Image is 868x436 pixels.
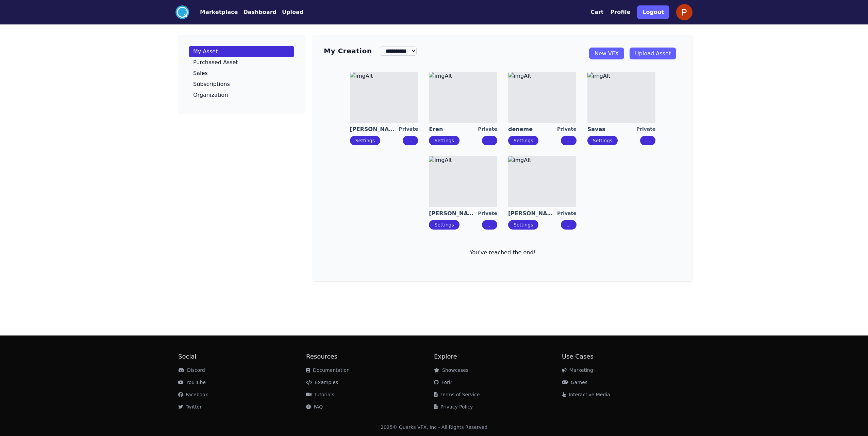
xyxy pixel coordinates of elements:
a: Organization [189,90,294,101]
img: imgAlt [508,72,576,123]
a: Interactive Media [562,392,610,397]
a: Savas [587,126,636,133]
h2: Resources [306,352,434,361]
button: Upload [282,8,303,16]
button: Settings [508,220,538,230]
button: Settings [587,136,618,145]
a: Upload Asset [630,48,676,59]
a: [PERSON_NAME]'s Workshop [350,126,399,133]
a: [PERSON_NAME]-s-tavern-1 [429,210,478,217]
button: Profile [611,8,631,16]
button: Logout [637,5,669,19]
img: imgAlt [429,156,497,207]
a: Fork [434,380,452,385]
h2: Social [178,352,306,361]
div: Private [399,126,418,133]
p: Organization [193,92,228,98]
img: imgAlt [350,72,418,123]
a: Settings [434,222,454,228]
a: Settings [514,138,533,143]
a: Terms of Service [434,392,480,397]
div: Private [478,126,497,133]
a: Settings [593,138,612,143]
div: Private [478,210,497,217]
a: Discord [178,367,205,373]
button: Marketplace [200,8,238,16]
button: Settings [429,220,459,230]
p: Sales [193,71,208,76]
a: Privacy Policy [434,404,473,410]
button: ... [561,220,576,230]
button: ... [482,136,497,145]
a: Documentation [306,367,350,373]
p: Subscriptions [193,81,230,87]
div: Private [557,126,577,133]
img: profile [676,4,692,20]
img: imgAlt [508,156,576,207]
a: Upload [277,8,303,16]
p: Purchased Asset [193,60,238,65]
button: Settings [350,136,380,145]
a: Settings [514,222,533,228]
button: ... [403,136,418,145]
a: deneme [508,126,557,133]
button: Cart [590,8,603,16]
a: Facebook [178,392,208,397]
a: Subscriptions [189,79,294,90]
img: imgAlt [429,72,497,123]
a: Examples [306,380,338,385]
button: Settings [508,136,538,145]
a: Sales [189,68,294,79]
div: Private [557,210,577,217]
button: ... [640,136,655,145]
button: ... [561,136,576,145]
a: Eren [429,126,478,133]
div: Private [636,126,656,133]
h3: My Creation [324,46,372,56]
a: New VFX [589,48,624,59]
a: FAQ [306,404,323,410]
img: imgAlt [587,72,655,123]
a: Purchased Asset [189,57,294,68]
a: Games [562,380,587,385]
a: Twitter [178,404,202,410]
a: Settings [355,138,375,143]
a: Showcases [434,367,468,373]
a: My Asset [189,46,294,57]
button: Settings [429,136,459,145]
div: 2025 © Quarks VFX, Inc - All Rights Reserved [381,424,488,431]
a: Dashboard [238,8,277,16]
a: Settings [434,138,454,143]
h2: Explore [434,352,562,361]
p: You've reached the end! [324,249,682,257]
a: [PERSON_NAME]-s-tavern-2 [508,210,557,217]
a: Tutorials [306,392,334,397]
a: Marketing [562,367,593,373]
a: Logout [637,3,669,22]
a: YouTube [178,380,206,385]
button: ... [482,220,497,230]
h2: Use Cases [562,352,690,361]
button: Dashboard [243,8,277,16]
p: My Asset [193,49,218,54]
a: Marketplace [189,8,238,16]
